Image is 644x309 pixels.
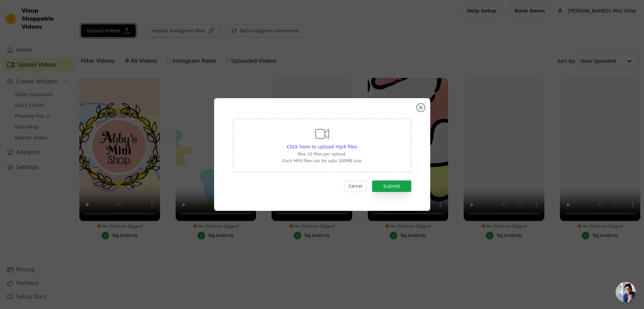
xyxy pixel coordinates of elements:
[287,144,357,149] span: Click here to upload mp4 files
[372,180,411,192] button: Submit
[616,282,636,302] div: Open chat
[282,151,361,157] p: Max 10 files per upload.
[344,180,367,192] button: Cancel
[417,104,425,112] button: Close modal
[282,158,361,164] p: Each MP4 files can be upto 100MB size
